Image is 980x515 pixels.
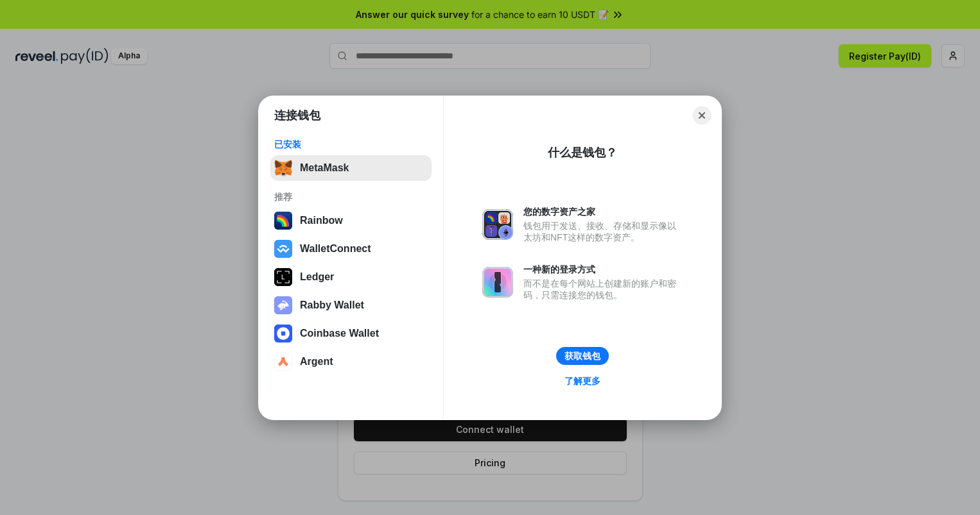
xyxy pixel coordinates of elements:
img: svg+xml,%3Csvg%20width%3D%22120%22%20height%3D%22120%22%20viewBox%3D%220%200%20120%20120%22%20fil... [274,212,292,230]
img: svg+xml,%3Csvg%20width%3D%2228%22%20height%3D%2228%22%20viewBox%3D%220%200%2028%2028%22%20fill%3D... [274,240,292,258]
div: WalletConnect [300,243,371,255]
img: svg+xml,%3Csvg%20width%3D%2228%22%20height%3D%2228%22%20viewBox%3D%220%200%2028%2028%22%20fill%3D... [274,325,292,342]
img: svg+xml,%3Csvg%20xmlns%3D%22http%3A%2F%2Fwww.w3.org%2F2000%2Fsvg%22%20fill%3D%22none%22%20viewBox... [274,296,292,314]
div: 推荐 [274,191,428,203]
div: MetaMask [300,162,349,174]
img: svg+xml,%3Csvg%20width%3D%2228%22%20height%3D%2228%22%20viewBox%3D%220%200%2028%2028%22%20fill%3D... [274,353,292,371]
img: svg+xml,%3Csvg%20xmlns%3D%22http%3A%2F%2Fwww.w3.org%2F2000%2Fsvg%22%20fill%3D%22none%22%20viewBox... [482,267,513,298]
div: 您的数字资产之家 [523,206,683,217]
div: 钱包用于发送、接收、存储和显示像以太坊和NFT这样的数字资产。 [523,220,683,243]
button: Rabby Wallet [270,292,432,318]
div: 一种新的登录方式 [523,264,683,275]
button: Coinbase Wallet [270,321,432,346]
div: 已安装 [274,139,428,150]
div: Rainbow [300,215,343,226]
div: Coinbase Wallet [300,328,379,339]
button: Close [693,106,711,124]
img: svg+xml,%3Csvg%20xmlns%3D%22http%3A%2F%2Fwww.w3.org%2F2000%2Fsvg%22%20width%3D%2228%22%20height%3... [274,268,292,286]
div: 了解更多 [564,375,600,387]
a: 了解更多 [557,373,608,389]
div: 而不是在每个网站上创建新的账户和密码，只需连接您的钱包。 [523,278,683,301]
div: 什么是钱包？ [548,145,617,160]
button: WalletConnect [270,236,432,262]
button: Argent [270,349,432,375]
img: svg+xml,%3Csvg%20xmlns%3D%22http%3A%2F%2Fwww.w3.org%2F2000%2Fsvg%22%20fill%3D%22none%22%20viewBox... [482,209,513,240]
button: 获取钱包 [556,347,609,365]
img: svg+xml,%3Csvg%20fill%3D%22none%22%20height%3D%2233%22%20viewBox%3D%220%200%2035%2033%22%20width%... [274,159,292,177]
div: Argent [300,356,333,367]
div: Ledger [300,271,334,283]
div: 获取钱包 [564,350,600,362]
button: Rainbow [270,208,432,233]
button: MetaMask [270,155,432,181]
div: Rabby Wallet [300,300,364,311]
button: Ledger [270,264,432,290]
h1: 连接钱包 [274,108,320,123]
